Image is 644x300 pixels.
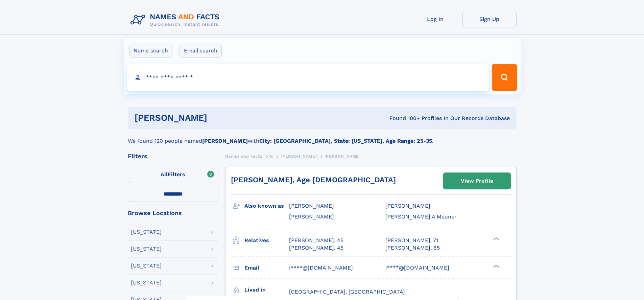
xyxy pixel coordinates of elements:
[231,176,396,184] a: [PERSON_NAME], Age [DEMOGRAPHIC_DATA]
[161,171,168,178] span: All
[385,237,438,244] a: [PERSON_NAME], 71
[492,236,500,241] div: ❯
[128,129,517,145] div: We found 120 people named with .
[244,235,289,246] h3: Relatives
[289,203,334,209] span: [PERSON_NAME]
[385,244,440,252] a: [PERSON_NAME], 65
[128,167,218,183] label: Filters
[244,284,289,296] h3: Lived in
[385,213,457,220] span: [PERSON_NAME] A Meuner
[135,114,299,122] h1: [PERSON_NAME]
[270,152,273,160] a: N
[461,173,493,189] div: View Profile
[289,244,343,252] a: [PERSON_NAME], 45
[127,64,489,91] input: search input
[131,246,162,252] div: [US_STATE]
[131,280,162,285] div: [US_STATE]
[259,138,432,144] b: City: [GEOGRAPHIC_DATA], State: [US_STATE], Age Range: 25-35
[298,115,510,122] div: Found 100+ Profiles In Our Records Database
[244,200,289,212] h3: Also known as
[180,44,222,58] label: Email search
[289,213,334,220] span: [PERSON_NAME]
[128,11,225,29] img: Logo Names and Facts
[128,153,218,159] div: Filters
[492,64,517,91] button: Search Button
[385,203,430,209] span: [PERSON_NAME]
[325,154,361,159] span: [PERSON_NAME]
[444,173,510,189] a: View Profile
[131,263,162,269] div: [US_STATE]
[128,210,218,216] div: Browse Locations
[131,229,162,235] div: [US_STATE]
[281,152,317,160] a: [PERSON_NAME]
[289,237,343,244] a: [PERSON_NAME], 45
[408,11,462,27] a: Log In
[492,264,500,268] div: ❯
[289,289,405,295] span: [GEOGRAPHIC_DATA], [GEOGRAPHIC_DATA]
[270,154,273,159] span: N
[202,138,248,144] b: [PERSON_NAME]
[129,44,172,58] label: Name search
[281,154,317,159] span: [PERSON_NAME]
[244,262,289,274] h3: Email
[462,11,517,27] a: Sign Up
[225,152,262,160] a: Names and Facts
